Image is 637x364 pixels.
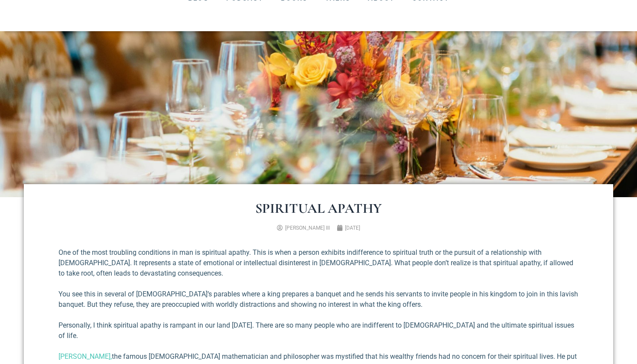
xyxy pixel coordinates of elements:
a: [PERSON_NAME], [58,352,112,361]
h1: Spiritual Apathy [58,201,578,215]
span: [PERSON_NAME] III [285,225,330,231]
p: Personally, I think spiritual apathy is rampant in our land [DATE]. There are so many people who ... [58,320,578,341]
p: You see this in several of [DEMOGRAPHIC_DATA]’s parables where a king prepares a banquet and he s... [58,289,578,310]
a: [DATE] [337,224,360,232]
p: One of the most troubling conditions in man is spiritual apathy. This is when a person exhibits i... [58,247,578,279]
time: [DATE] [345,225,360,231]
